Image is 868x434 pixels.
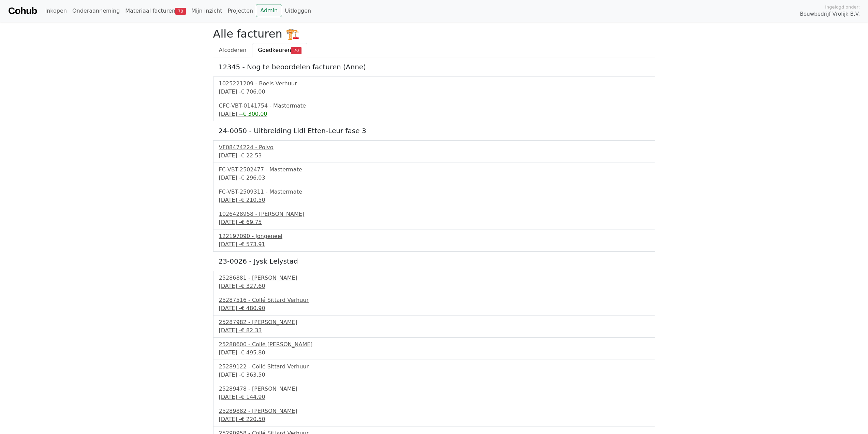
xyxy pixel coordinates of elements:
div: 25289882 - [PERSON_NAME] [219,407,649,415]
a: Admin [256,4,282,17]
div: [DATE] - [219,218,649,226]
div: VF08474224 - Polvo [219,143,649,152]
div: 122197090 - Jongeneel [219,232,649,240]
span: 70 [291,47,301,54]
h5: 23-0026 - Jysk Lelystad [219,257,650,265]
a: 25286881 - [PERSON_NAME][DATE] -€ 327.60 [219,274,649,290]
div: FC-VBT-2509311 - Mastermate [219,188,649,196]
a: FC-VBT-2502477 - Mastermate[DATE] -€ 296.03 [219,166,649,182]
a: Projecten [225,4,256,18]
div: [DATE] - [219,110,649,118]
span: Goedkeuren [258,47,291,53]
div: [DATE] - [219,174,649,182]
div: [DATE] - [219,304,649,312]
span: € 480.90 [241,305,265,311]
a: Afcoderen [213,43,252,57]
h2: Alle facturen 🏗️ [213,27,655,40]
span: € 296.03 [241,174,265,181]
div: 25289478 - [PERSON_NAME] [219,385,649,393]
div: 25288600 - Collé [PERSON_NAME] [219,340,649,349]
span: 70 [175,8,186,15]
span: € 706.00 [241,88,265,95]
span: Afcoderen [219,47,247,53]
span: € 573.91 [241,241,265,248]
div: 25289122 - Collé Sittard Verhuur [219,363,649,371]
span: € 363.50 [241,372,265,378]
div: [DATE] - [219,196,649,204]
a: Materiaal facturen70 [122,4,189,18]
a: CFC-VBT-0141754 - Mastermate[DATE] --€ 300.00 [219,102,649,118]
a: Onderaanneming [70,4,122,18]
div: FC-VBT-2502477 - Mastermate [219,166,649,174]
a: VF08474224 - Polvo[DATE] -€ 22.53 [219,143,649,160]
div: [DATE] - [219,240,649,249]
span: Bouwbedrijf Vrolijk B.V. [800,10,860,18]
span: € 220.50 [241,416,265,422]
div: [DATE] - [219,415,649,423]
div: [DATE] - [219,371,649,379]
a: 122197090 - Jongeneel[DATE] -€ 573.91 [219,232,649,249]
a: Cohub [8,3,37,19]
a: Goedkeuren70 [252,43,307,57]
div: [DATE] - [219,152,649,160]
div: [DATE] - [219,88,649,96]
span: € 22.53 [241,152,262,159]
div: [DATE] - [219,393,649,401]
a: 25289122 - Collé Sittard Verhuur[DATE] -€ 363.50 [219,363,649,379]
div: [DATE] - [219,349,649,357]
span: Ingelogd onder: [825,4,860,10]
span: € 210.50 [241,197,265,203]
a: 25288600 - Collé [PERSON_NAME][DATE] -€ 495.80 [219,340,649,357]
div: 1025221209 - Boels Verhuur [219,80,649,88]
a: 25287516 - Collé Sittard Verhuur[DATE] -€ 480.90 [219,296,649,312]
span: € 144.90 [241,394,265,400]
h5: 12345 - Nog te beoordelen facturen (Anne) [219,63,650,71]
span: € 69.75 [241,219,262,225]
a: Uitloggen [282,4,314,18]
div: 25287516 - Collé Sittard Verhuur [219,296,649,304]
a: 25289478 - [PERSON_NAME][DATE] -€ 144.90 [219,385,649,401]
a: 25289882 - [PERSON_NAME][DATE] -€ 220.50 [219,407,649,423]
a: Inkopen [42,4,69,18]
div: [DATE] - [219,282,649,290]
a: 1025221209 - Boels Verhuur[DATE] -€ 706.00 [219,80,649,96]
div: [DATE] - [219,326,649,335]
div: 25286881 - [PERSON_NAME] [219,274,649,282]
span: -€ 300.00 [241,111,267,117]
div: 25287982 - [PERSON_NAME] [219,318,649,326]
a: 1026428958 - [PERSON_NAME][DATE] -€ 69.75 [219,210,649,226]
span: € 495.80 [241,349,265,356]
span: € 82.33 [241,327,262,334]
div: CFC-VBT-0141754 - Mastermate [219,102,649,110]
div: 1026428958 - [PERSON_NAME] [219,210,649,218]
a: 25287982 - [PERSON_NAME][DATE] -€ 82.33 [219,318,649,335]
span: € 327.60 [241,283,265,289]
a: FC-VBT-2509311 - Mastermate[DATE] -€ 210.50 [219,188,649,204]
a: Mijn inzicht [189,4,225,18]
h5: 24-0050 - Uitbreiding Lidl Etten-Leur fase 3 [219,127,650,135]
